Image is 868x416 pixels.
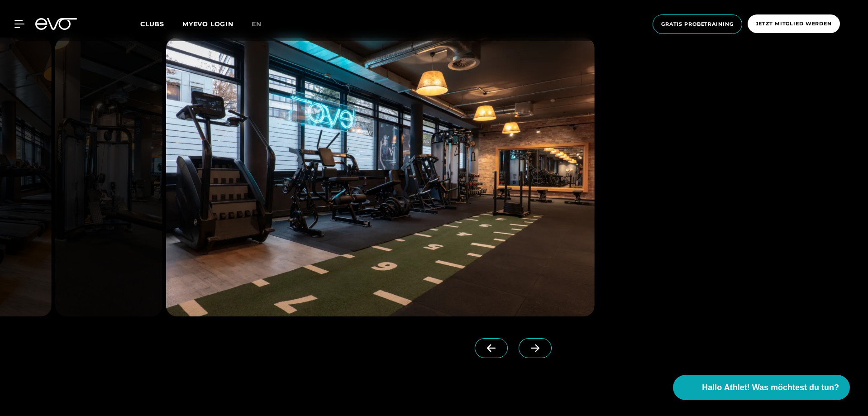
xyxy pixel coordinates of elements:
[140,20,164,28] span: Clubs
[702,382,839,394] span: Hallo Athlet! Was möchtest du tun?
[182,20,234,28] a: MYEVO LOGIN
[756,20,832,28] span: Jetzt Mitglied werden
[252,19,272,29] a: en
[661,20,734,28] span: Gratis Probetraining
[140,19,182,28] a: Clubs
[55,38,162,316] img: evofitness
[252,20,262,28] span: en
[650,14,745,34] a: Gratis Probetraining
[673,375,850,400] button: Hallo Athlet! Was möchtest du tun?
[166,38,595,316] img: evofitness
[745,14,843,34] a: Jetzt Mitglied werden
